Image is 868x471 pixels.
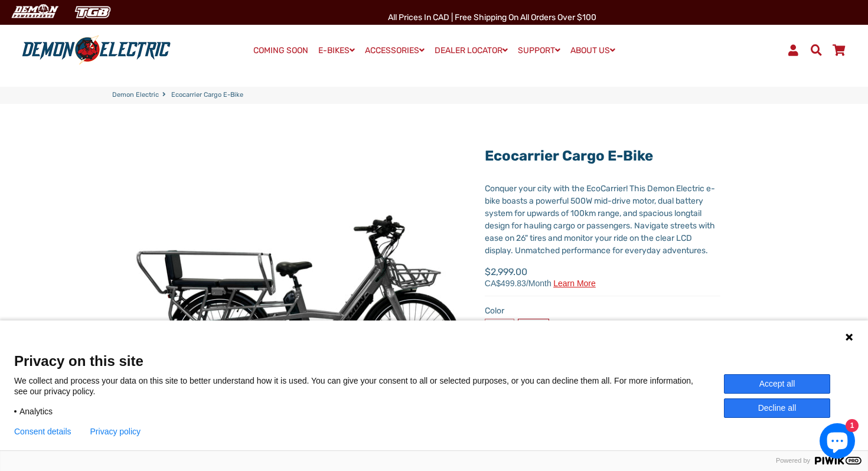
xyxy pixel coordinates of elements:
[485,148,653,164] a: Ecocarrier Cargo E-Bike
[68,2,117,22] img: TGB Canada
[485,182,720,257] div: Conquer your city with the EcoCarrier! This Demon Electric e-bike boasts a powerful 500W mid-driv...
[566,42,619,59] a: ABOUT US
[90,427,141,436] a: Privacy policy
[314,42,359,59] a: E-BIKES
[14,352,854,369] span: Privacy on this site
[518,319,549,339] label: Gray
[485,265,596,287] span: $2,999.00
[14,375,724,397] p: We collect and process your data on this site to better understand how it is used. You can give y...
[6,2,63,22] img: Demon Electric
[14,427,71,436] button: Consent details
[249,42,312,59] a: COMING SOON
[724,398,830,418] button: Decline all
[112,90,159,100] a: Demon Electric
[388,12,596,22] span: All Prices in CAD | Free shipping on all orders over $100
[724,374,830,394] button: Accept all
[430,42,512,59] a: DEALER LOCATOR
[485,319,514,339] label: Blue
[361,42,429,59] a: ACCESSORIES
[514,42,564,59] a: SUPPORT
[18,35,175,66] img: Demon Electric logo
[771,457,815,465] span: Powered by
[171,90,243,100] span: Ecocarrier Cargo E-Bike
[485,305,720,317] label: Color
[816,423,859,462] inbox-online-store-chat: Shopify online store chat
[19,406,53,417] span: Analytics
